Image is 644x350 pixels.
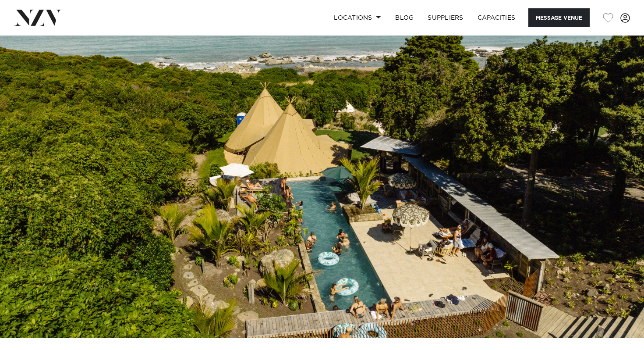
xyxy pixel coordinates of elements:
img: nzv-logo.png [14,10,62,25]
a: SUPPLIERS [421,8,470,27]
button: Message Venue [528,8,590,27]
a: BLOG [388,8,421,27]
a: Capacities [471,8,523,27]
a: Locations [327,8,388,27]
